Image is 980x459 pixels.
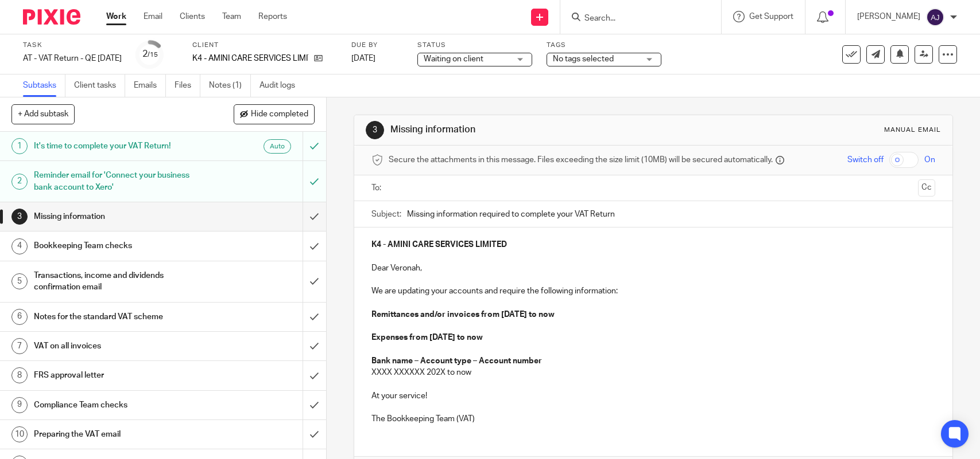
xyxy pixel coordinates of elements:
a: Emails [134,74,166,97]
button: Cc [918,179,935,197]
a: Clients [180,11,205,22]
h1: VAT on all invoices [34,338,206,355]
h1: Transactions, income and dividends confirmation email [34,267,206,296]
label: Tags [547,41,661,50]
a: Client tasks [74,74,125,97]
a: Notes (1) [209,74,251,97]
label: Client [192,41,337,50]
div: 9 [11,397,28,413]
div: Manual email [884,125,941,135]
div: 3 [366,121,384,139]
img: svg%3E [926,8,944,26]
p: Dear Veronah, [371,262,935,274]
h1: Missing information [34,208,206,225]
strong: Remittances and/or invoices from [DATE] to now [371,311,555,319]
label: Due by [351,41,403,50]
a: Work [106,11,126,22]
a: Files [175,74,200,97]
span: Get Support [749,13,793,21]
h1: Notes for the standard VAT scheme [34,308,206,325]
label: To: [371,182,384,194]
div: AT - VAT Return - QE [DATE] [23,53,122,64]
span: Switch off [847,154,884,166]
a: Team [222,11,241,22]
p: K4 - AMINI CARE SERVICES LIMITED [192,53,308,64]
div: 5 [11,273,28,289]
h1: It's time to complete your VAT Return! [34,138,206,155]
div: 6 [11,309,28,325]
button: Hide completed [234,104,315,124]
h1: Preparing the VAT email [34,426,206,443]
a: Reports [258,11,287,22]
div: 4 [11,238,28,254]
div: 2 [142,48,158,61]
p: The Bookkeeping Team (VAT) [371,413,935,425]
strong: Expenses from [DATE] to now [371,334,483,342]
div: 1 [11,138,28,154]
div: 10 [11,426,28,442]
a: Audit logs [259,74,304,97]
div: 2 [11,174,28,190]
h1: Bookkeeping Team checks [34,237,206,254]
small: /15 [148,52,158,58]
span: Hide completed [251,110,308,119]
h1: Reminder email for 'Connect your business bank account to Xero' [34,167,206,196]
a: Email [144,11,162,22]
p: We are updating your accounts and require the following information: [371,285,935,297]
span: [DATE] [351,54,375,62]
a: Subtasks [23,74,65,97]
span: Secure the attachments in this message. Files exceeding the size limit (10MB) will be secured aut... [389,154,773,166]
button: + Add subtask [11,104,75,124]
span: No tags selected [553,55,614,63]
strong: Bank name – Account type – Account number [371,357,542,365]
img: Pixie [23,9,80,25]
div: 7 [11,338,28,354]
h1: Compliance Team checks [34,397,206,414]
label: Status [417,41,532,50]
p: XXXX XXXXXX 202X to now [371,367,935,378]
span: On [924,154,935,166]
p: [PERSON_NAME] [857,11,920,22]
strong: K4 - AMINI CARE SERVICES LIMITED [371,241,507,249]
input: Search [583,14,687,24]
span: Waiting on client [424,55,483,63]
label: Subject: [371,209,401,220]
h1: Missing information [390,124,678,136]
h1: FRS approval letter [34,367,206,384]
div: 8 [11,367,28,383]
div: Auto [264,139,291,154]
div: 3 [11,209,28,225]
div: AT - VAT Return - QE 31-08-2025 [23,53,122,64]
label: Task [23,41,122,50]
p: At your service! [371,390,935,402]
